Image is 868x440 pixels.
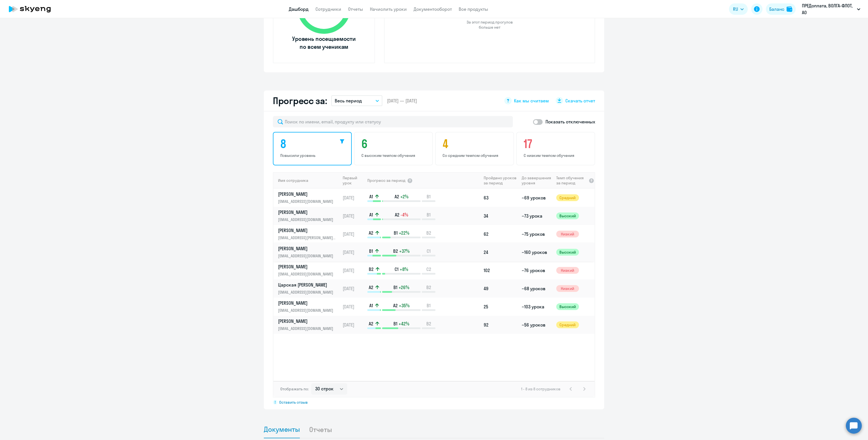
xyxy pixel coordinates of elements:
button: RU [729,3,748,15]
td: 102 [481,261,519,279]
td: ~103 урока [519,298,554,316]
span: B2 [426,321,431,327]
span: B1 [427,302,431,309]
h4: 8 [280,137,346,151]
span: Средний [556,321,579,328]
span: B1 [393,284,397,290]
span: A1 [369,302,373,309]
td: [DATE] [340,189,367,207]
span: B2 [369,266,374,272]
span: Документы [264,425,300,433]
span: -4% [401,212,408,218]
span: +35% [399,302,410,309]
span: Оставить отзыв [279,400,308,405]
a: [PERSON_NAME][EMAIL_ADDRESS][DOMAIN_NAME] [278,264,340,277]
a: Сотрудники [315,6,341,12]
span: B2 [426,284,431,290]
td: ~73 урока [519,207,554,225]
p: Показать отключенных [545,118,595,125]
span: Низкий [556,285,579,292]
span: B2 [426,230,431,236]
p: Царская [PERSON_NAME] [278,282,336,288]
h4: 4 [443,137,508,151]
span: Как мы считаем [514,98,549,104]
span: +37% [399,248,410,254]
span: Темп обучения за период [556,175,587,186]
p: Со средним темпом обучения [443,153,508,158]
span: A1 [369,193,373,200]
img: balance [787,6,792,12]
span: Высокий [556,212,579,219]
span: +22% [399,230,409,236]
span: [DATE] — [DATE] [387,98,417,104]
span: RU [733,6,738,12]
span: +2% [400,193,408,200]
span: Скачать отчет [565,98,595,104]
a: Начислить уроки [370,6,407,12]
span: Высокий [556,249,579,256]
p: [PERSON_NAME] [278,318,336,324]
td: [DATE] [340,316,367,334]
input: Поиск по имени, email, продукту или статусу [273,116,513,127]
td: ~76 уроков [519,261,554,279]
p: [EMAIL_ADDRESS][DOMAIN_NAME] [278,216,336,223]
span: A2 [395,212,399,218]
td: ~68 уроков [519,279,554,298]
td: ~69 уроков [519,189,554,207]
span: C1 [427,248,431,254]
p: [EMAIL_ADDRESS][DOMAIN_NAME] [278,289,336,295]
td: 34 [481,207,519,225]
p: [PERSON_NAME] [278,191,336,197]
p: [EMAIL_ADDRESS][PERSON_NAME][DOMAIN_NAME] [278,235,336,241]
button: Весь период [331,95,382,106]
span: За этот период прогулов больше нет [466,20,513,30]
span: Уровень посещаемости по всем ученикам [291,35,357,51]
td: ~56 уроков [519,316,554,334]
p: [EMAIL_ADDRESS][DOMAIN_NAME] [278,307,336,313]
a: Отчеты [348,6,363,12]
th: Первый урок [340,172,367,189]
th: Пройдено уроков за период [481,172,519,189]
p: [EMAIL_ADDRESS][DOMAIN_NAME] [278,325,336,332]
p: [PERSON_NAME] [278,264,336,270]
td: 63 [481,189,519,207]
a: [PERSON_NAME][EMAIL_ADDRESS][DOMAIN_NAME] [278,209,340,223]
a: Дашборд [289,6,309,12]
span: B1 [393,321,397,327]
span: Средний [556,194,579,201]
p: С низким темпом обучения [524,153,589,158]
h4: 17 [524,137,589,151]
a: [PERSON_NAME][EMAIL_ADDRESS][DOMAIN_NAME] [278,191,340,205]
span: A2 [395,193,399,200]
td: ~75 уроков [519,225,554,243]
p: [EMAIL_ADDRESS][DOMAIN_NAME] [278,253,336,259]
ul: Tabs [264,421,604,438]
p: [EMAIL_ADDRESS][DOMAIN_NAME] [278,271,336,277]
td: 49 [481,279,519,298]
p: [PERSON_NAME] [278,209,336,215]
p: [PERSON_NAME] [278,245,336,252]
td: [DATE] [340,243,367,261]
span: Прогресс за период [367,178,405,183]
span: C1 [395,266,399,272]
span: +8% [400,266,408,272]
button: ПРЕДоплата, ВОЛГА-ФЛОТ, АО [799,2,863,16]
td: [DATE] [340,225,367,243]
span: B1 [427,212,431,218]
td: 62 [481,225,519,243]
a: [PERSON_NAME][EMAIL_ADDRESS][DOMAIN_NAME] [278,318,340,332]
a: Документооборот [414,6,452,12]
span: 1 - 8 из 8 сотрудников [521,386,561,391]
a: Царская [PERSON_NAME][EMAIL_ADDRESS][DOMAIN_NAME] [278,282,340,295]
span: Отображать по: [280,386,309,391]
p: Весь период [335,97,362,104]
h2: Прогресс за: [273,95,327,106]
span: A2 [393,302,398,309]
a: Балансbalance [766,3,796,15]
td: 24 [481,243,519,261]
p: [EMAIL_ADDRESS][DOMAIN_NAME] [278,198,336,205]
h4: 6 [361,137,427,151]
span: B1 [427,193,431,200]
td: [DATE] [340,298,367,316]
span: +26% [399,284,409,290]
